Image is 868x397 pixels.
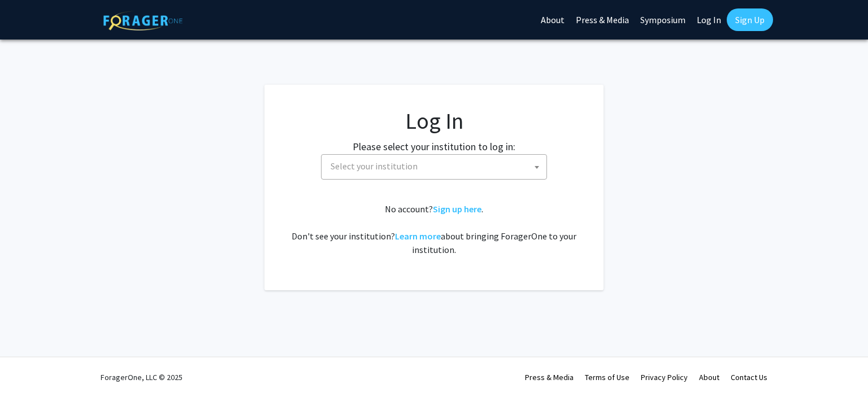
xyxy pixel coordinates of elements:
a: Sign Up [727,8,773,31]
a: Press & Media [525,372,574,382]
a: Sign up here [433,203,481,215]
a: Privacy Policy [641,372,688,382]
span: Select your institution [331,160,418,172]
span: Select your institution [321,154,547,180]
img: ForagerOne Logo [103,11,183,30]
span: Select your institution [326,155,546,178]
div: No account? . Don't see your institution? about bringing ForagerOne to your institution. [287,202,581,256]
a: Contact Us [731,372,767,382]
a: Terms of Use [585,372,630,382]
div: ForagerOne, LLC © 2025 [101,357,183,397]
h1: Log In [287,107,581,134]
label: Please select your institution to log in: [353,139,515,154]
a: About [699,372,719,382]
a: Learn more about bringing ForagerOne to your institution [395,230,441,242]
